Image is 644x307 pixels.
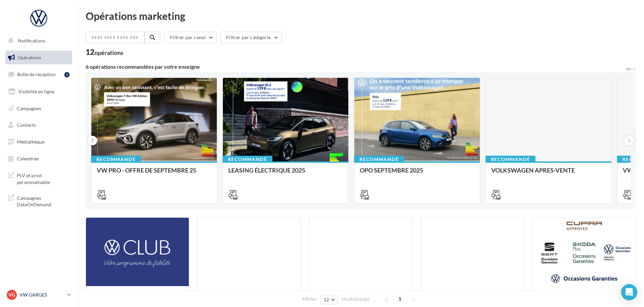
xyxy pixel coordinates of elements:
div: Recommandé [486,156,535,163]
a: Médiathèque [4,135,74,149]
button: Filtrer par canal [164,32,217,43]
p: VW GARGES [20,291,64,298]
span: Opérations [18,55,41,60]
span: 1 [394,294,405,304]
span: Notifications [18,38,45,43]
span: Calendrier [17,156,39,161]
a: Contacts [4,118,74,132]
div: VOLKSWAGEN APRES-VENTE [491,167,606,180]
button: Notifications [4,34,71,48]
span: VG [8,291,15,298]
button: 12 [321,295,338,304]
a: Visibilité en ligne [4,85,74,99]
div: 12 [86,49,123,56]
div: LEASING ÉLECTRIQUE 2025 [228,167,343,180]
a: VG VW GARGES [5,288,72,301]
div: Opérations marketing [86,11,636,21]
button: Filtrer par catégorie [221,32,282,43]
div: 6 opérations recommandées par votre enseigne [86,64,625,69]
span: 12 [324,297,329,302]
span: Médiathèque [17,139,45,145]
div: opérations [94,50,123,56]
a: Opérations [4,51,74,65]
span: PLV et print personnalisable [17,171,69,185]
span: Campagnes [17,105,41,111]
span: Boîte de réception [17,71,56,77]
div: 1 [64,72,69,78]
a: Campagnes DataOnDemand [4,191,74,211]
div: OPO SEPTEMBRE 2025 [360,167,474,180]
span: Campagnes DataOnDemand [17,193,69,208]
div: VW PRO - OFFRE DE SEPTEMBRE 25 [97,167,211,180]
a: Boîte de réception1 [4,67,74,82]
div: Recommandé [354,156,404,163]
span: Afficher [302,296,317,302]
a: Calendrier [4,152,74,166]
a: PLV et print personnalisable [4,168,74,188]
div: Recommandé [91,156,141,163]
div: Recommandé [223,156,272,163]
span: Visibilité en ligne [18,89,54,94]
span: Contacts [17,122,36,128]
div: Open Intercom Messenger [621,284,637,300]
span: résultats/page [342,296,370,302]
a: Campagnes [4,101,74,116]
